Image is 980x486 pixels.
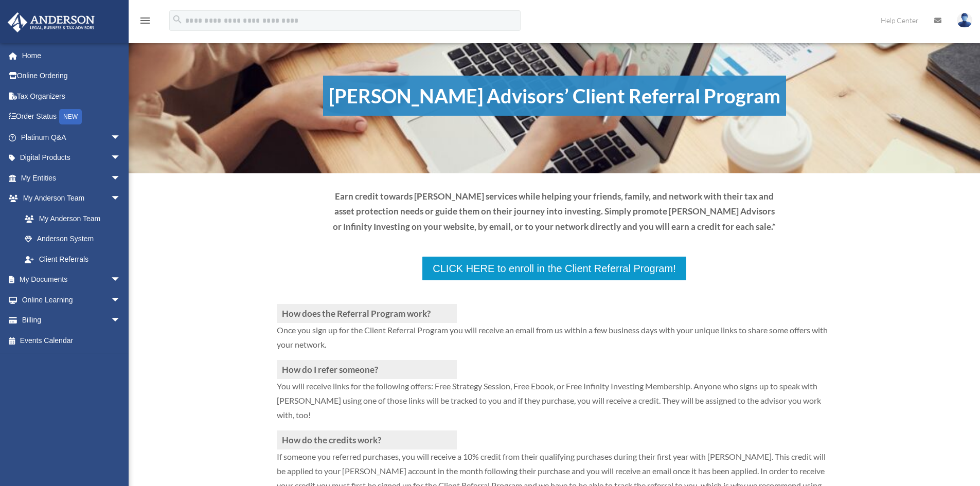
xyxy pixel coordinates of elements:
h1: [PERSON_NAME] Advisors’ Client Referral Program [323,76,786,116]
a: Billingarrow_drop_down [7,310,136,331]
a: Tax Organizers [7,86,136,106]
a: Digital Productsarrow_drop_down [7,148,136,168]
h3: How do I refer someone? [277,360,457,379]
span: arrow_drop_down [111,310,131,331]
a: Anderson System [14,229,136,249]
span: arrow_drop_down [111,290,131,311]
a: Platinum Q&Aarrow_drop_down [7,127,136,148]
a: CLICK HERE to enroll in the Client Referral Program! [421,256,687,281]
a: Online Learningarrow_drop_down [7,290,136,310]
a: My Entitiesarrow_drop_down [7,168,136,188]
span: arrow_drop_down [111,269,131,291]
a: Home [7,45,136,66]
img: Anderson Advisors Platinum Portal [5,12,98,32]
a: Client Referrals [14,249,131,269]
div: NEW [59,109,82,124]
a: Events Calendar [7,330,136,351]
a: My Anderson Team [14,208,136,229]
a: My Documentsarrow_drop_down [7,269,136,290]
span: arrow_drop_down [111,188,131,209]
i: menu [139,14,151,27]
a: My Anderson Teamarrow_drop_down [7,188,136,209]
a: Order StatusNEW [7,106,136,128]
a: Online Ordering [7,66,136,86]
p: Once you sign up for the Client Referral Program you will receive an email from us within a few b... [277,323,832,360]
h3: How do the credits work? [277,430,457,449]
p: You will receive links for the following offers: Free Strategy Session, Free Ebook, or Free Infin... [277,379,832,430]
span: arrow_drop_down [111,148,131,169]
p: Earn credit towards [PERSON_NAME] services while helping your friends, family, and network with t... [332,189,777,235]
h3: How does the Referral Program work? [277,304,457,323]
span: arrow_drop_down [111,168,131,189]
span: arrow_drop_down [111,127,131,148]
i: search [172,14,183,25]
a: menu [139,18,151,27]
img: User Pic [957,13,972,28]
